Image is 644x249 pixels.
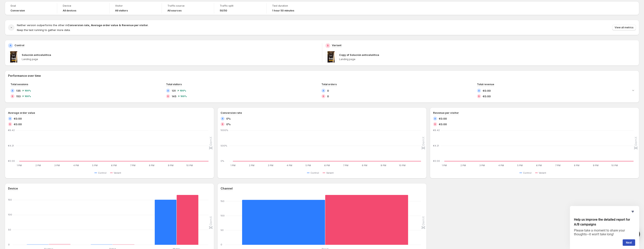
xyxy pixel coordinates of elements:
span: Variant [326,171,334,174]
text: €8.42 [8,129,15,132]
g: Desktop: Control 2,Variant 3 [17,195,81,245]
a: VisitorAll visitors [115,4,156,13]
span: Keep the test running to gather more data. [17,28,70,32]
button: Variant [110,170,123,175]
span: €0.00 [439,117,447,121]
h2: B [327,44,329,47]
h2: A [9,117,11,120]
rect: Control 151 [155,195,176,245]
rect: Control 2 [91,235,112,245]
text: 5 PM [517,164,523,167]
text: 6 PM [536,164,542,167]
strong: , [89,24,90,27]
span: Control [523,171,532,174]
g: Mobile: Control 151,Variant 167 [144,195,208,245]
strong: Revenue per visitor [122,24,148,27]
h2: A [10,44,11,47]
span: Total revenue [477,83,494,86]
text: €4.21 [433,144,439,147]
text: 1 PM [442,164,447,167]
h2: B [167,95,169,97]
span: 131 [172,89,176,93]
span: 0 [327,89,329,93]
text: 10 PM [186,164,193,167]
text: €0.00 [433,160,440,162]
span: 145 [172,94,176,98]
text: €0.00 [8,160,15,162]
text: 7 PM [343,164,348,167]
text: 2 PM [460,164,466,167]
span: Control [98,171,106,174]
span: €0.00 [439,122,447,126]
a: Test duration1 hour 50 minutes [272,4,313,13]
p: Solución anticelulítica [22,53,51,57]
span: €0.00 [483,94,491,98]
text: 10 PM [611,164,618,167]
h2: - [11,26,12,30]
text: 5 PM [92,164,98,167]
h2: Help us improve the detailed report for A/B campaigns [574,217,635,227]
rect: Variant 172 [325,195,408,245]
a: Traffic split50/50 [220,4,261,13]
h4: All sources [167,9,182,12]
text: 4 PM [498,164,504,167]
span: 0% [226,122,231,126]
span: €0.00 [483,89,491,93]
text: €4.21 [8,144,14,147]
text: 2 PM [249,164,254,167]
p: Landing page [339,58,636,61]
h3: Average order value [8,111,35,115]
text: 6 PM [324,164,330,167]
text: 0% [221,160,224,162]
button: View all metrics [612,25,636,30]
span: 135 [16,89,21,93]
span: Test duration [272,4,313,7]
span: Total orders [321,83,337,86]
h4: All devices [63,9,76,12]
h2: A [167,89,169,92]
button: Hide survey [630,209,635,214]
span: Neither version outperforms the other in . [17,24,149,27]
text: 5 PM [305,164,311,167]
button: Control [519,170,533,175]
h2: B [9,123,11,125]
text: 3 PM [54,164,60,167]
div: Help us improve the detailed report for A/B campaigns [574,209,635,246]
text: 500% [221,144,227,147]
text: 9 PM [593,164,599,167]
strong: & [119,24,121,27]
span: 100 % [25,95,31,97]
rect: Control 155 [242,195,325,245]
span: €0.00 [14,117,22,121]
text: 2 PM [35,164,41,167]
span: €0.00 [14,122,22,126]
button: Variant [323,170,335,175]
img: Copy of Solución anticelulítica [325,51,337,63]
text: 4 PM [287,164,292,167]
strong: Conversion rate [68,24,89,27]
rect: Variant 2 [112,235,134,245]
span: 100 % [180,95,187,97]
text: 100 [8,213,12,216]
text: 9 PM [168,164,173,167]
text: 10 PM [399,164,406,167]
text: 1000% [221,129,228,132]
span: Total sessions [10,83,28,86]
rect: Control 2 [27,235,49,245]
h2: A [12,89,13,92]
text: 3 PM [268,164,273,167]
text: 1 PM [17,164,22,167]
h2: Performance over time [8,74,636,78]
button: Control [307,170,321,175]
span: 1 hour 50 minutes [272,9,294,12]
p: Please take a moment to share your thoughts—it won’t take long! [574,229,635,236]
h2: B [12,95,13,97]
h2: B [434,123,436,125]
span: 153 [16,94,21,98]
span: 0 [327,94,329,98]
a: DeviceAll devices [63,4,104,13]
text: 0 [8,243,10,246]
text: 4 PM [73,164,79,167]
a: Traffic sourceAll sources [167,4,208,13]
text: 100 [221,214,225,217]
